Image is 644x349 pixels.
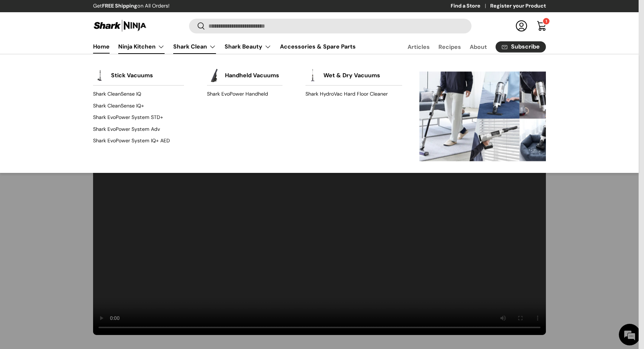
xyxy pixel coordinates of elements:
nav: Primary [93,40,356,54]
a: About [470,40,487,54]
summary: Ninja Kitchen [114,40,169,54]
a: Accessories & Spare Parts [280,40,356,54]
strong: FREE Shipping [102,3,137,9]
a: Articles [408,40,430,54]
span: Subscribe [511,44,540,50]
summary: Shark Clean [169,40,220,54]
summary: Shark Beauty [220,40,276,54]
span: 1 [546,19,547,24]
img: Shark Ninja Philippines [93,19,147,33]
a: Register your Product [490,2,546,10]
nav: Secondary [390,40,546,54]
p: Get on All Orders! [93,2,170,10]
a: Subscribe [496,41,546,52]
a: Home [93,40,110,54]
a: Find a Store [451,2,490,10]
a: Recipes [438,40,461,54]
